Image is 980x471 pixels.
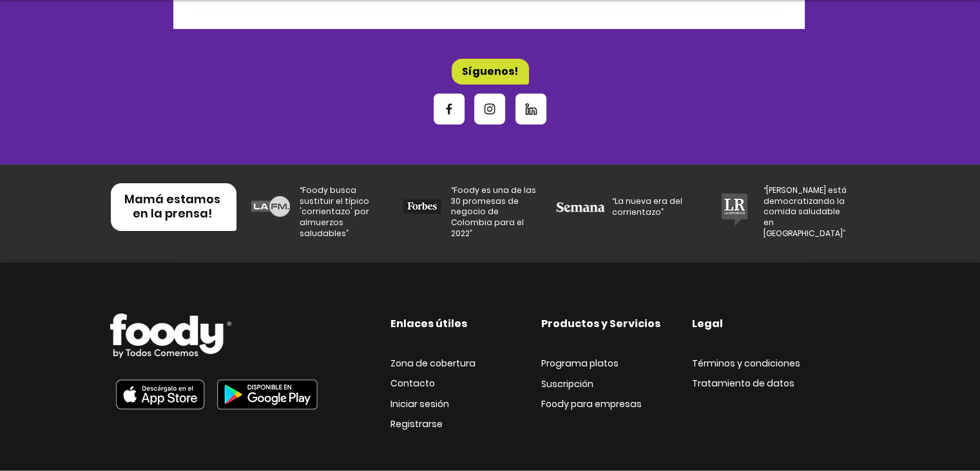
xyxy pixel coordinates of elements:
[541,399,642,410] a: Foody para empresas
[390,377,435,390] span: Contacto
[403,196,441,217] img: forbes.png
[555,201,606,213] img: Semana_(Colombia)_logo 1_edited.png
[541,377,593,390] span: Suscripción
[110,372,210,417] img: Foody app movil en App Store.png
[390,358,476,369] a: Zona de cobertura
[715,191,754,228] img: lrepublica.png
[764,185,847,239] span: “[PERSON_NAME] está democratizando la comida saludable en [GEOGRAPHIC_DATA]”
[451,185,536,239] span: “Foody es una de las 30 promesas de negocio de Colombia para el 2022”
[541,357,619,370] span: Programa platos
[390,397,449,410] span: Iniciar sesión
[390,399,449,410] a: Iniciar sesión
[390,378,435,389] a: Contacto
[692,316,723,331] span: Legal
[390,357,476,370] span: Zona de cobertura
[251,196,290,217] img: lafm.png
[541,397,642,410] span: Foody para empresas
[692,378,794,389] a: Tratamiento de datos
[110,314,231,358] img: Logo_Foody V2.0.0 (2).png
[210,372,325,417] img: Foody app movil en Play Store.png
[390,316,467,331] span: Enlaces útiles
[692,377,794,390] span: Tratamiento de datos
[124,191,220,222] span: Mamá estamos en la prensa!
[474,94,505,125] a: Instagram
[692,358,800,369] a: Términos y condiciones
[434,94,465,125] a: Facebook
[462,64,518,79] span: Síguenos!
[390,419,443,430] a: Registrarse
[300,185,369,239] span: “Foody busca sustituir el típico 'corrientazo' por almuerzos saludables”
[541,379,593,390] a: Suscripción
[541,316,660,331] span: Productos y Servicios
[692,357,800,370] span: Términos y condiciones
[905,396,967,458] iframe: Messagebird Livechat Widget
[515,94,546,125] a: Linkedin
[612,195,682,217] span: “La nueva era del corrientazo”
[541,358,619,369] a: Programa platos
[390,417,443,430] span: Registrarse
